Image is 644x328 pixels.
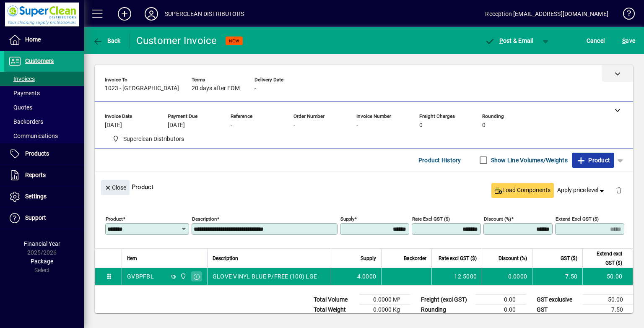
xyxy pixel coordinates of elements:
span: Cancel [587,34,605,47]
td: 50.00 [583,295,633,305]
span: GST ($) [561,254,577,263]
span: - [356,122,358,129]
span: 20 days after EOM [192,85,240,92]
button: Back [91,33,123,48]
mat-label: Extend excl GST ($) [556,216,599,222]
td: 7.50 [583,305,633,315]
span: Package [31,258,53,265]
button: Delete [609,180,629,200]
app-page-header-button: Back [84,33,130,48]
button: Save [620,33,637,48]
mat-label: Rate excl GST ($) [412,216,450,222]
a: Communications [4,129,84,143]
span: Backorders [8,118,43,125]
span: Discount (%) [499,254,527,263]
td: 0.0000 Kg [360,305,410,315]
button: Product History [415,153,465,168]
span: Rate excl GST ($) [439,254,477,263]
a: Support [4,208,84,229]
td: 50.00 [582,268,633,285]
a: Home [4,29,84,50]
span: Superclean Distributors [109,134,187,144]
span: Back [93,37,121,44]
span: - [293,122,295,129]
span: Quotes [8,104,32,111]
button: Add [111,6,138,21]
app-page-header-button: Close [99,183,132,191]
span: Communications [8,133,58,139]
div: GVBPFBL [127,272,154,281]
span: 0 [482,122,486,129]
span: [DATE] [105,122,122,129]
span: Financial Year [24,240,60,247]
span: Backorder [404,254,426,263]
a: Invoices [4,72,84,86]
a: Quotes [4,100,84,115]
span: Invoices [8,75,35,82]
span: Extend excl GST ($) [588,249,622,268]
span: [DATE] [168,122,185,129]
span: Home [25,36,41,43]
a: Knowledge Base [617,2,634,29]
td: Rounding [417,305,475,315]
div: 12.5000 [437,272,477,281]
td: 7.50 [532,268,582,285]
span: - [231,122,232,129]
div: SUPERCLEAN DISTRIBUTORS [165,7,244,21]
app-page-header-button: Delete [609,186,629,194]
td: Freight (excl GST) [417,295,475,305]
label: Show Line Volumes/Weights [489,156,568,164]
button: Product [572,153,614,168]
span: Support [25,214,46,221]
a: Payments [4,86,84,100]
td: Total Volume [309,295,360,305]
span: Superclean Distributors [123,135,184,143]
span: Close [104,181,126,195]
span: Reports [25,172,46,178]
a: Settings [4,186,84,207]
a: Reports [4,165,84,186]
span: P [499,37,503,44]
a: Products [4,143,84,164]
mat-label: Supply [340,216,354,222]
div: Product [95,172,633,202]
span: 1023 - [GEOGRAPHIC_DATA] [105,85,179,92]
button: Close [101,180,130,195]
span: Products [25,150,49,157]
td: Total Weight [309,305,360,315]
div: Customer Invoice [136,34,217,47]
td: GST [532,305,583,315]
span: 0 [419,122,423,129]
button: Post & Email [480,33,538,48]
span: Item [127,254,137,263]
span: Customers [25,57,54,64]
span: ave [622,34,635,47]
span: Supply [361,254,376,263]
span: - [254,85,256,92]
td: 0.0000 [482,268,532,285]
mat-label: Description [192,216,217,222]
td: 0.0000 M³ [360,295,410,305]
span: Superclean Distributors [178,272,187,281]
mat-label: Product [106,216,123,222]
td: 0.00 [475,295,526,305]
span: 4.0000 [357,272,377,281]
span: Description [213,254,238,263]
td: 0.00 [475,305,526,315]
button: Load Components [491,183,554,198]
span: GLOVE VINYL BLUE P/FREE (100) LGE [213,272,317,281]
span: Load Components [495,186,551,195]
span: Product History [418,154,461,167]
mat-label: Discount (%) [484,216,511,222]
button: Apply price level [554,183,609,198]
span: Apply price level [557,186,606,195]
span: Settings [25,193,47,200]
td: GST exclusive [532,295,583,305]
button: Cancel [584,33,607,48]
span: Payments [8,90,40,96]
button: Profile [138,6,165,21]
span: S [622,37,626,44]
span: Product [576,154,610,167]
a: Backorders [4,115,84,129]
div: Reception [EMAIL_ADDRESS][DOMAIN_NAME] [485,7,608,21]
